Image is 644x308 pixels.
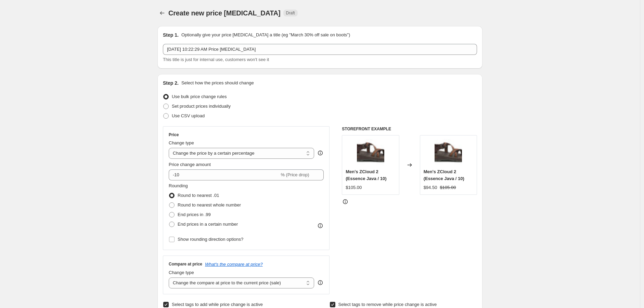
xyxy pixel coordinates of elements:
[317,279,324,286] div: help
[178,237,243,242] span: Show rounding direction options?
[346,184,362,191] div: $105.00
[317,150,324,156] div: help
[205,262,263,267] button: What's the compare at price?
[178,222,238,227] span: End prices in a certain number
[163,80,179,86] h2: Step 2.
[424,169,464,181] span: Men's ZCloud 2 (Essence Java / 10)
[169,183,188,188] span: Rounding
[169,261,202,267] h3: Compare at price
[181,80,254,86] p: Select how the prices should change
[168,9,281,17] span: Create new price [MEDICAL_DATA]
[169,169,279,180] input: -15
[338,302,437,307] span: Select tags to remove while price change is active
[157,8,167,18] button: Price change jobs
[172,104,231,109] span: Set product prices individually
[172,113,205,118] span: Use CSV upload
[435,139,462,166] img: image_fde88699-b714-4ddd-8bcf-34b8b319b190_80x.jpg
[181,32,350,38] p: Optionally give your price [MEDICAL_DATA] a title (eg "March 30% off sale on boots")
[357,139,384,166] img: image_fde88699-b714-4ddd-8bcf-34b8b319b190_80x.jpg
[163,44,477,55] input: 30% off holiday sale
[440,184,456,191] strike: $105.00
[169,132,179,138] h3: Price
[346,169,386,181] span: Men's ZCloud 2 (Essence Java / 10)
[163,57,269,62] span: This title is just for internal use, customers won't see it
[178,212,211,217] span: End prices in .99
[286,10,295,16] span: Draft
[169,270,194,275] span: Change type
[342,126,477,132] h6: STOREFRONT EXAMPLE
[169,162,211,167] span: Price change amount
[169,140,194,145] span: Change type
[163,32,179,38] h2: Step 1.
[172,302,263,307] span: Select tags to add while price change is active
[424,184,437,191] div: $94.50
[172,94,227,99] span: Use bulk price change rules
[178,193,219,198] span: Round to nearest .01
[178,202,241,208] span: Round to nearest whole number
[281,172,309,177] span: % (Price drop)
